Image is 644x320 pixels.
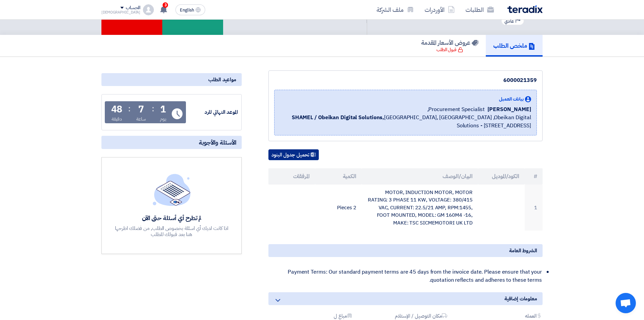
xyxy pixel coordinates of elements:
[419,2,460,18] a: الأوردرات
[525,168,543,185] th: #
[421,39,478,46] h5: عروض الأسعار المقدمة
[153,174,191,206] img: empty_state_list.svg
[371,2,419,18] a: ملف الشركة
[274,76,537,84] div: 6000021359
[187,108,238,116] div: الموعد النهائي للرد
[143,4,154,15] img: profile_test.png
[268,168,315,185] th: المرفقات
[478,168,525,185] th: الكود/الموديل
[436,46,463,53] div: قبول الطلب
[315,168,362,185] th: الكمية
[280,113,531,130] span: [GEOGRAPHIC_DATA], [GEOGRAPHIC_DATA] ,Obeikan Digital Solutions - [STREET_ADDRESS]
[362,168,478,185] th: البيان/الوصف
[493,42,535,49] h5: ملخص الطلب
[268,149,319,160] button: تحميل جدول البنود
[487,105,531,113] span: [PERSON_NAME]
[101,73,242,86] div: مواعيد الطلب
[499,95,524,103] span: بيانات العميل
[114,225,229,237] div: اذا كانت لديك أي اسئلة بخصوص الطلب, من فضلك اطرحها هنا بعد قبولك للطلب
[128,103,130,115] div: :
[136,115,146,123] div: ساعة
[525,185,543,231] td: 1
[427,105,485,113] span: Procurement Specialist,
[199,138,236,146] span: الأسئلة والأجوبة
[152,103,154,115] div: :
[315,185,362,231] td: 2 Pieces
[180,8,194,13] span: English
[175,4,205,15] button: English
[504,295,537,302] span: معلومات إضافية
[138,105,144,114] div: 7
[112,115,122,123] div: دقيقة
[414,35,486,57] a: عروض الأسعار المقدمة قبول الطلب
[114,214,229,222] div: لم تطرح أي أسئلة حتى الآن
[616,293,636,313] a: Open chat
[509,247,537,254] span: الشروط العامة
[275,265,543,287] li: Payment Terms: Our standard payment terms are 45 days from the invoice date. Please ensure that y...
[486,35,543,57] a: ملخص الطلب
[507,5,543,13] img: Teradix logo
[126,5,140,11] div: الحساب
[362,185,478,231] td: MOTOR, INDUCTION MOTOR, MOTOR RATING: 3 PHASE 11 KW, VOLTAGE: 380/415 VAC, CURRENT: 22.5/21 AMP, ...
[160,105,166,114] div: 1
[292,113,384,122] b: SHAMEL / Obeikan Digital Solutions,
[163,2,168,8] span: 3
[101,10,140,14] div: [DEMOGRAPHIC_DATA]
[160,115,166,123] div: يوم
[504,18,514,24] span: عادي
[111,105,123,114] div: 48
[460,2,499,18] a: الطلبات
